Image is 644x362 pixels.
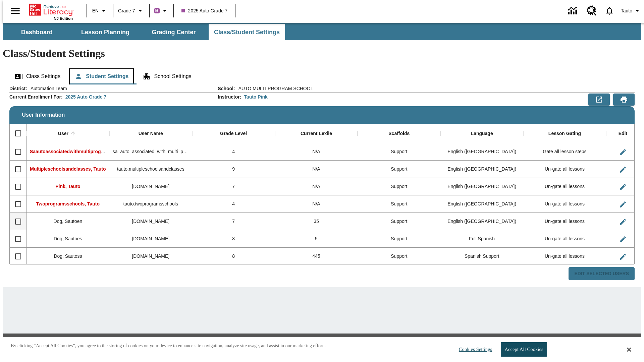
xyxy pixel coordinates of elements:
[235,85,313,92] span: AUTO MULTI PROGRAM SCHOOL
[21,28,53,36] span: Dashboard
[523,248,606,265] div: Un-gate all lessons
[192,248,275,265] div: 8
[548,131,581,137] div: Lesson Gating
[588,94,610,106] button: Export to CSV
[54,219,83,224] span: Dog, Sautoen
[523,178,606,195] div: Un-gate all lessons
[30,166,106,172] span: Multipleschoolsandclasses, Tauto
[81,28,129,36] span: Lesson Planning
[137,68,197,84] button: School Settings
[275,161,358,178] div: N/A
[358,195,440,213] div: Support
[29,3,73,16] a: Home
[440,248,523,265] div: Spanish Support
[358,230,440,248] div: Support
[523,230,606,248] div: Un-gate all lessons
[115,5,147,17] button: Grade: Grade 7, Select a grade
[109,178,192,195] div: tauto.pink
[109,161,192,178] div: tauto.multipleschoolsandclasses
[155,6,159,15] span: B
[9,68,66,84] button: Class Settings
[92,7,99,14] span: EN
[9,68,635,84] div: Class/Student Settings
[139,131,163,137] div: User Name
[3,24,286,40] div: SubNavbar
[152,28,196,36] span: Grading Center
[192,161,275,178] div: 9
[440,213,523,230] div: English (US)
[9,94,63,100] h2: Current Enrollment For :
[618,5,644,17] button: Profile/Settings
[601,2,618,19] a: Notifications
[192,178,275,195] div: 7
[616,163,630,176] button: Edit User
[109,248,192,265] div: sautoss.dog
[358,248,440,265] div: Support
[358,213,440,230] div: Support
[613,94,635,106] button: Print Preview
[358,178,440,195] div: Support
[275,248,358,265] div: 445
[301,131,332,137] div: Current Lexile
[209,24,285,40] button: Class/Student Settings
[89,5,111,17] button: Language: EN, Select a language
[440,143,523,161] div: English (US)
[616,250,630,263] button: Edit User
[140,24,207,40] button: Grading Center
[152,5,171,17] button: Boost Class color is purple. Change class color
[275,143,358,161] div: N/A
[616,198,630,211] button: Edit User
[616,215,630,229] button: Edit User
[275,195,358,213] div: N/A
[3,24,70,40] button: Dashboard
[616,145,630,159] button: Edit User
[358,161,440,178] div: Support
[214,28,280,36] span: Class/Student Settings
[30,149,178,154] span: Saautoassociatedwithmultiprogr, Saautoassociatedwithmultiprogr
[523,143,606,161] div: Gate all lesson steps
[9,85,635,281] div: User Information
[621,7,632,14] span: Tauto
[275,178,358,195] div: N/A
[109,213,192,230] div: sautoen.dog
[440,161,523,178] div: English (US)
[58,131,68,137] div: User
[109,143,192,161] div: sa_auto_associated_with_multi_program_classes
[118,7,135,14] span: Grade 7
[616,233,630,246] button: Edit User
[3,47,641,60] h1: Class/Student Settings
[181,7,228,14] span: 2025 Auto Grade 7
[616,180,630,194] button: Edit User
[453,343,495,356] button: Cookies Settings
[69,68,134,84] button: Student Settings
[192,143,275,161] div: 4
[471,131,493,137] div: Language
[523,213,606,230] div: Un-gate all lessons
[619,131,627,137] div: Edit
[275,213,358,230] div: 35
[72,24,139,40] button: Lesson Planning
[36,201,100,206] span: Twoprogramsschools, Tauto
[55,184,80,189] span: Pink, Tauto
[109,230,192,248] div: sautoes.dog
[275,230,358,248] div: 5
[358,143,440,161] div: Support
[440,230,523,248] div: Full Spanish
[583,2,601,20] a: Resource Center, Will open in new tab
[192,213,275,230] div: 7
[54,16,73,20] span: NJ Edition
[54,236,82,241] span: Dog, Sautoes
[11,343,327,349] p: By clicking “Accept All Cookies”, you agree to the storing of cookies on your device to enhance s...
[192,195,275,213] div: 4
[440,195,523,213] div: English (US)
[501,342,547,357] button: Accept All Cookies
[218,94,241,100] h2: Instructor :
[22,112,65,118] span: User Information
[9,86,27,92] h2: District :
[29,2,73,20] div: Home
[523,161,606,178] div: Un-gate all lessons
[54,253,82,259] span: Dog, Sautoss
[27,85,67,92] span: Automation Team
[523,195,606,213] div: Un-gate all lessons
[564,2,583,20] a: Data Center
